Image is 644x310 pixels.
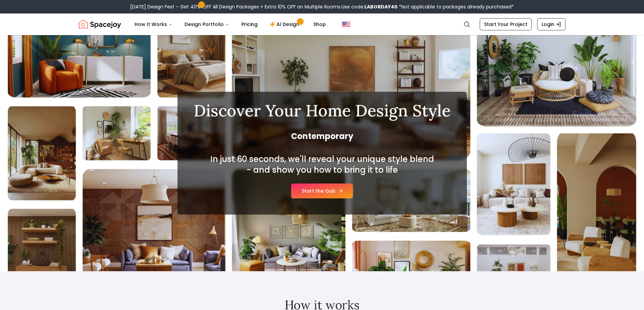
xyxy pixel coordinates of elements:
[129,18,178,31] button: How It Works
[537,18,566,30] a: Login
[480,18,532,30] a: Start Your Project
[79,13,566,35] nav: Global
[341,3,398,10] span: Use code:
[236,18,263,31] a: Pricing
[130,3,514,10] div: [DATE] Design Fest – Get 40% OFF All Design Packages + Extra 10% OFF on Multiple Rooms.
[129,18,331,31] nav: Main
[194,103,451,119] h1: Discover Your Home Design Style
[209,154,436,175] h2: In just 60 seconds, we'll reveal your unique style blend - and show you how to bring it to life
[291,184,353,198] a: Start the Quiz
[264,18,307,31] a: AI Design
[364,3,398,10] b: LABORDAY40
[79,18,121,31] a: Spacejoy
[194,131,451,142] span: Contemporary
[179,18,235,31] button: Design Portfolio
[79,18,121,31] img: Spacejoy Logo
[308,18,331,31] a: Shop
[398,3,514,10] span: *Not applicable to packages already purchased*
[342,20,350,28] img: United States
